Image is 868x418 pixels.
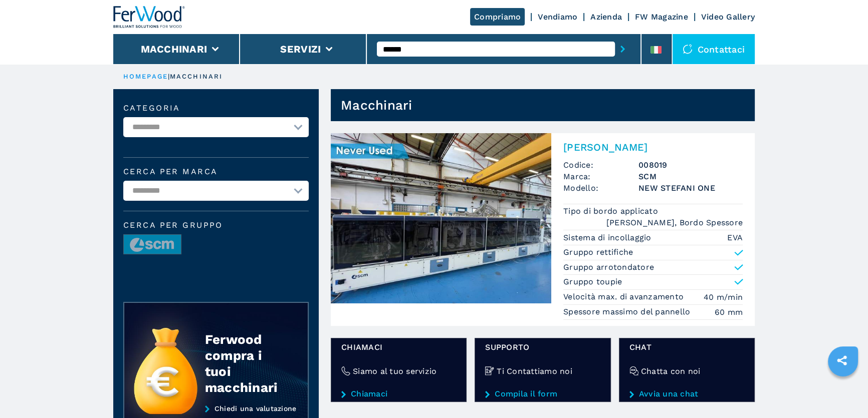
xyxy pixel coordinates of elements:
h3: 008019 [638,159,743,171]
span: Chiamaci [341,341,456,353]
a: Bordatrice Singola SCM NEW STEFANI ONE[PERSON_NAME]Codice:008019Marca:SCMModello:NEW STEFANI ONET... [331,133,755,326]
em: 40 m/min [704,291,743,303]
button: submit-button [615,38,630,61]
a: Compriamo [470,8,525,26]
h1: Macchinari [341,97,412,113]
p: Spessore massimo del pannello [563,306,693,317]
p: macchinari [170,72,223,81]
h4: Ti Contattiamo noi [497,365,572,377]
a: HOMEPAGE [123,73,168,80]
span: chat [629,341,744,353]
p: Gruppo rettifiche [563,247,633,258]
img: Bordatrice Singola SCM NEW STEFANI ONE [331,133,551,303]
label: Cerca per marca [123,168,309,176]
a: Azienda [590,12,622,22]
a: Vendiamo [538,12,577,22]
h4: Chatta con noi [641,365,701,377]
a: Compila il form [485,389,600,398]
img: Chatta con noi [629,366,638,375]
a: FW Magazine [635,12,688,22]
img: image [124,235,181,255]
span: Codice: [563,159,638,171]
span: Cerca per Gruppo [123,221,309,229]
img: Ti Contattiamo noi [485,366,494,375]
p: Tipo di bordo applicato [563,206,661,217]
a: Avvia una chat [629,389,744,398]
span: | [168,73,170,80]
p: Gruppo arrotondatore [563,262,654,273]
button: Macchinari [141,43,207,55]
p: Gruppo toupie [563,276,622,287]
h3: SCM [638,171,743,182]
a: sharethis [829,348,854,373]
em: 60 mm [715,306,743,318]
p: Sistema di incollaggio [563,232,654,243]
a: Video Gallery [701,12,755,22]
h2: [PERSON_NAME] [563,141,743,153]
em: EVA [727,232,743,243]
iframe: Chat [825,373,860,410]
span: Marca: [563,171,638,182]
h4: Siamo al tuo servizio [353,365,437,377]
div: Contattaci [673,34,755,64]
img: Siamo al tuo servizio [341,366,350,375]
div: Ferwood compra i tuoi macchinari [205,331,288,395]
img: Ferwood [113,6,185,28]
a: Chiamaci [341,389,456,398]
em: [PERSON_NAME], Bordo Spessore [606,217,743,228]
p: Velocità max. di avanzamento [563,291,686,302]
span: Modello: [563,182,638,194]
span: Supporto [485,341,600,353]
h3: NEW STEFANI ONE [638,182,743,194]
button: Servizi [280,43,321,55]
img: Contattaci [683,44,693,54]
label: Categoria [123,104,309,112]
